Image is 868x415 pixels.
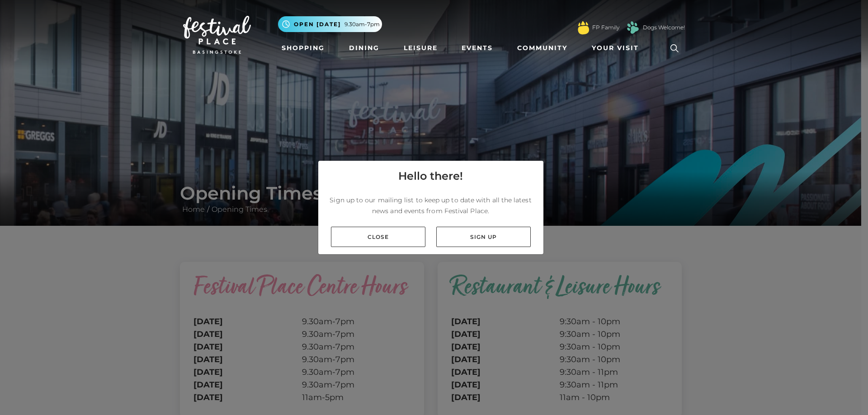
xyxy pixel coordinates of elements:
a: Dogs Welcome! [643,23,685,32]
a: Community [514,40,571,56]
a: Dining [345,40,383,56]
a: FP Family [592,23,619,32]
img: Festival Place Logo [183,16,251,54]
a: Your Visit [588,40,647,56]
a: Shopping [278,40,328,56]
a: Leisure [400,40,441,56]
h4: Hello there! [398,168,463,184]
a: Events [458,40,496,56]
button: Open [DATE] 9.30am-7pm [278,16,382,32]
span: 9.30am-7pm [344,20,380,28]
p: Sign up to our mailing list to keep up to date with all the latest news and events from Festival ... [325,195,536,216]
a: Sign up [436,227,531,247]
a: Close [331,227,425,247]
span: Your Visit [592,43,639,53]
span: Open [DATE] [294,20,341,28]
